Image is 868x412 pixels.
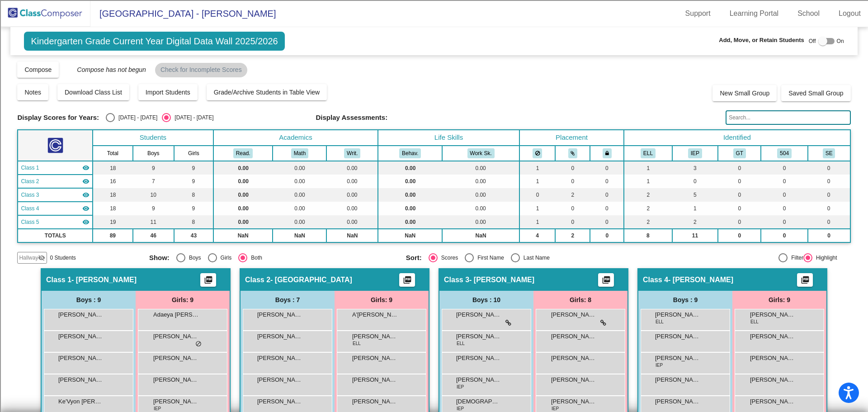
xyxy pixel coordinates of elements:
[133,215,175,229] td: 11
[442,175,519,188] td: 0.00
[200,273,216,287] button: Print Students Details
[93,188,132,202] td: 18
[378,161,442,175] td: 0.00
[17,62,59,78] button: Compose
[797,273,813,287] button: Print Students Details
[590,229,624,242] td: 0
[590,175,624,188] td: 0
[672,146,718,161] th: Individualized Education Plan
[378,130,519,146] th: Life Skills
[551,397,596,406] span: [PERSON_NAME]
[149,254,170,262] span: Show:
[672,175,718,188] td: 0
[335,291,429,309] div: Girls: 9
[68,66,146,73] span: Compose has not begun
[133,202,175,215] td: 9
[21,164,39,172] span: Class 1
[326,202,378,215] td: 0.00
[732,291,826,309] div: Girls: 9
[21,177,39,185] span: Class 2
[456,310,501,319] span: [PERSON_NAME]
[761,229,807,242] td: 0
[590,202,624,215] td: 0
[668,275,733,284] span: - [PERSON_NAME]
[326,188,378,202] td: 0.00
[344,148,360,158] button: Writ.
[655,310,700,319] span: [PERSON_NAME] Kentatchime
[777,148,792,158] button: 504
[781,85,850,101] button: Saved Small Group
[24,89,41,96] span: Notes
[655,375,700,384] span: [PERSON_NAME]
[457,384,464,390] span: IEP
[93,202,132,215] td: 18
[552,405,559,412] span: IEP
[82,205,90,212] mat-icon: visibility
[808,146,850,161] th: Social economic- economically disadvantaged
[82,164,90,171] mat-icon: visibility
[406,253,656,262] mat-radio-group: Select an option
[761,161,807,175] td: 0
[18,161,93,175] td: No teacher - Cannon
[316,114,388,122] span: Display Assessments:
[378,188,442,202] td: 0.00
[291,148,308,158] button: Math
[133,146,175,161] th: Boys
[601,275,612,288] mat-icon: picture_as_pdf
[352,354,397,363] span: [PERSON_NAME]
[672,202,718,215] td: 1
[718,202,761,215] td: 0
[154,405,161,412] span: IEP
[438,254,458,262] div: Scores
[241,291,335,309] div: Boys : 7
[402,275,413,288] mat-icon: picture_as_pdf
[257,332,302,341] span: [PERSON_NAME]
[352,375,397,384] span: [PERSON_NAME]
[808,161,850,175] td: 0
[58,397,104,406] span: Ke'Vyon [PERSON_NAME]
[174,188,213,202] td: 8
[800,275,811,288] mat-icon: picture_as_pdf
[174,215,213,229] td: 8
[174,161,213,175] td: 9
[273,175,326,188] td: 0.00
[555,175,590,188] td: 0
[551,375,596,384] span: [PERSON_NAME]
[106,113,213,122] mat-radio-group: Select an option
[353,340,361,347] span: ELL
[456,375,501,384] span: [PERSON_NAME]
[217,254,232,262] div: Girls
[638,291,732,309] div: Boys : 9
[555,188,590,202] td: 2
[808,202,850,215] td: 0
[718,146,761,161] th: Gifted and Talented
[519,161,556,175] td: 1
[378,229,442,242] td: NaN
[378,175,442,188] td: 0.00
[761,175,807,188] td: 0
[174,202,213,215] td: 9
[624,175,672,188] td: 1
[273,188,326,202] td: 0.00
[326,175,378,188] td: 0.00
[378,215,442,229] td: 0.00
[718,161,761,175] td: 0
[38,254,45,261] mat-icon: visibility_off
[688,148,702,158] button: IEP
[17,84,48,100] button: Notes
[444,275,469,284] span: Class 3
[624,215,672,229] td: 2
[257,354,302,363] span: [PERSON_NAME]
[213,215,273,229] td: 0.00
[624,161,672,175] td: 1
[624,188,672,202] td: 2
[149,253,399,262] mat-radio-group: Select an option
[656,362,663,369] span: IEP
[57,84,129,100] button: Download Class List
[185,254,201,262] div: Boys
[352,310,397,319] span: A'[PERSON_NAME]
[788,90,843,97] span: Saved Small Group
[457,405,464,412] span: IEP
[46,275,71,284] span: Class 1
[93,175,132,188] td: 16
